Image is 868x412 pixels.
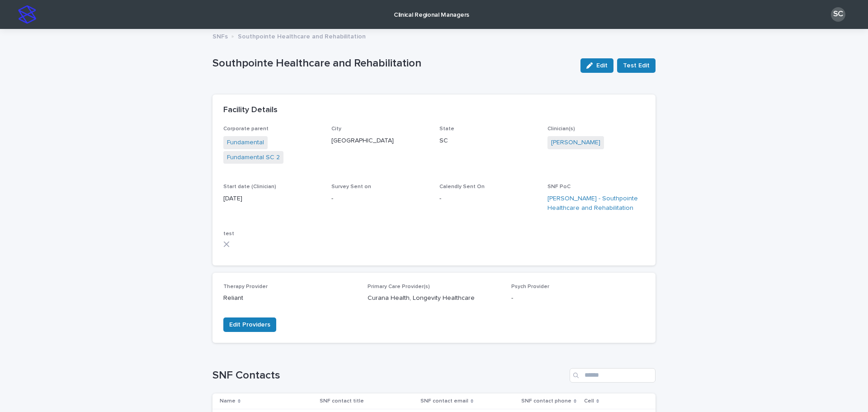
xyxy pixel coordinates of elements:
[831,7,845,22] div: SC
[238,31,366,41] p: Southpointe Healthcare and Rehabilitation
[547,184,571,189] span: SNF PoC
[511,294,645,303] p: -
[570,368,656,383] input: Search
[331,136,429,146] p: [GEOGRAPHIC_DATA]
[223,294,357,303] p: Reliant
[368,284,430,289] span: Primary Care Provider(s)
[223,105,278,115] h2: Facility Details
[584,396,594,406] p: Cell
[223,231,234,237] span: test
[320,396,364,406] p: SNF contact title
[368,294,501,303] p: Curana Health, Longevity Healthcare
[439,136,537,146] p: SC
[227,138,264,147] a: Fundamental
[220,396,236,406] p: Name
[596,62,608,69] span: Edit
[212,57,573,70] p: Southpointe Healthcare and Rehabilitation
[331,184,371,189] span: Survey Sent on
[420,396,468,406] p: SNF contact email
[223,194,321,204] p: [DATE]
[617,58,656,73] button: Test Edit
[223,126,269,132] span: Corporate parent
[229,320,270,329] span: Edit Providers
[212,369,566,382] h1: SNF Contacts
[212,31,228,41] p: SNFs
[623,61,650,70] span: Test Edit
[331,126,341,132] span: City
[331,194,429,204] p: -
[18,5,36,24] img: stacker-logo-s-only.png
[227,153,280,162] a: Fundamental SC 2
[439,194,537,204] p: -
[223,184,276,189] span: Start date (Clinician)
[511,284,549,289] span: Psych Provider
[551,138,600,147] a: [PERSON_NAME]
[580,58,613,73] button: Edit
[547,126,575,132] span: Clinician(s)
[439,184,485,189] span: Calendly Sent On
[547,194,645,213] a: [PERSON_NAME] - Southpointe Healthcare and Rehabilitation
[439,126,454,132] span: State
[223,317,276,332] button: Edit Providers
[521,396,571,406] p: SNF contact phone
[223,284,268,289] span: Therapy Provider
